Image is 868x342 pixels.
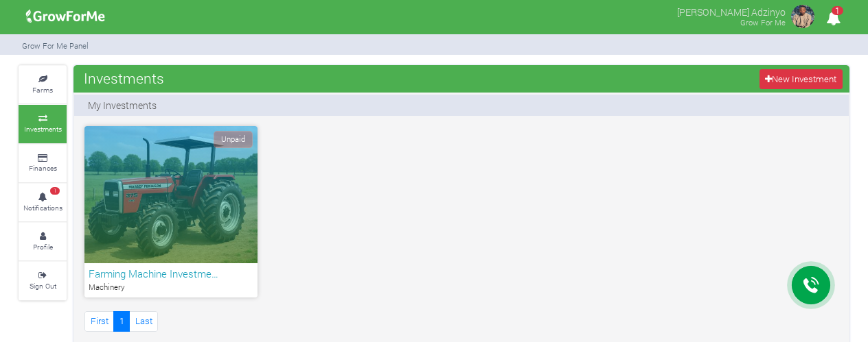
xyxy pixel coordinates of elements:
p: [PERSON_NAME] Adzinyo [677,3,786,19]
span: 1 [50,187,60,195]
a: Investments [19,105,67,143]
span: Investments [80,64,168,92]
span: 1 [832,6,843,15]
small: Farms [32,85,53,95]
small: Investments [24,124,62,134]
a: First [84,311,114,331]
small: Sign Out [30,281,56,291]
h6: Farming Machine Investme… [89,267,253,280]
small: Grow For Me Panel [22,40,89,51]
a: Unpaid Farming Machine Investme… Machinery [84,126,258,297]
a: Sign Out [19,262,67,300]
small: Finances [29,163,57,173]
a: 1 Notifications [19,184,67,221]
a: Finances [19,145,67,182]
small: Profile [33,242,53,252]
a: Profile [19,223,67,260]
img: growforme image [21,3,110,30]
nav: Page Navigation [84,311,158,331]
p: My Investments [88,98,157,112]
a: Farms [19,66,67,103]
p: Machinery [89,282,253,293]
i: Notifications [820,3,847,34]
a: New Investment [759,69,843,89]
a: 1 [820,13,847,26]
a: 1 [113,311,130,331]
small: Notifications [23,203,62,212]
span: Unpaid [214,131,253,148]
small: Grow For Me [740,17,786,27]
img: growforme image [789,3,816,30]
a: Last [129,311,158,331]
